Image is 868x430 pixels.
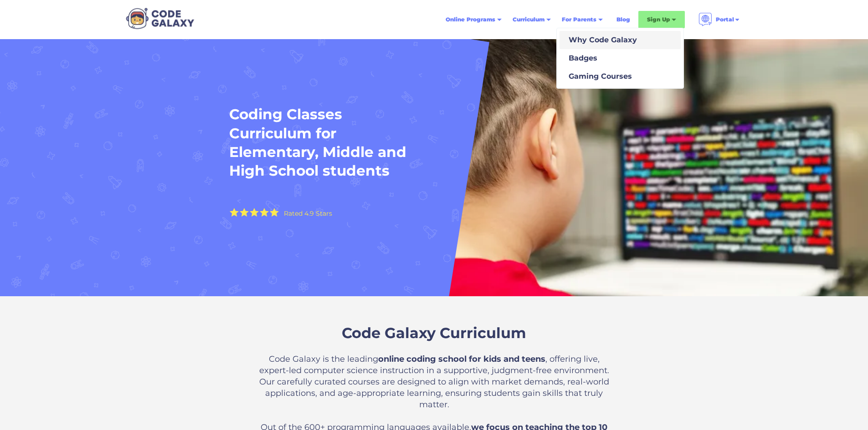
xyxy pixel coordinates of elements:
img: Yellow Star - the Code Galaxy [250,208,259,217]
div: Badges [565,53,597,64]
a: Badges [560,49,681,67]
div: Curriculum [507,11,556,28]
h1: Coding Classes Curriculum for Elementary, Middle and High School students [229,105,411,180]
div: For Parents [562,15,596,24]
div: Rated 4.9 Stars [284,210,332,217]
div: For Parents [556,11,608,28]
a: Blog [611,11,636,28]
img: Yellow Star - the Code Galaxy [270,208,279,217]
img: Yellow Star - the Code Galaxy [230,208,239,217]
a: Gaming Courses [560,67,681,86]
div: Online Programs [446,15,495,24]
img: Yellow Star - the Code Galaxy [240,208,249,217]
div: Curriculum [513,15,544,24]
div: Sign Up [638,11,685,28]
img: Yellow Star - the Code Galaxy [260,208,269,217]
div: Sign Up [647,15,670,24]
nav: For Parents [556,28,684,89]
div: Portal [693,9,746,30]
a: Why Code Galaxy [560,31,681,49]
div: Portal [716,15,734,24]
div: Why Code Galaxy [565,35,637,46]
div: Gaming Courses [565,71,632,82]
div: Online Programs [440,11,507,28]
strong: online coding school for kids and teens [378,354,545,364]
